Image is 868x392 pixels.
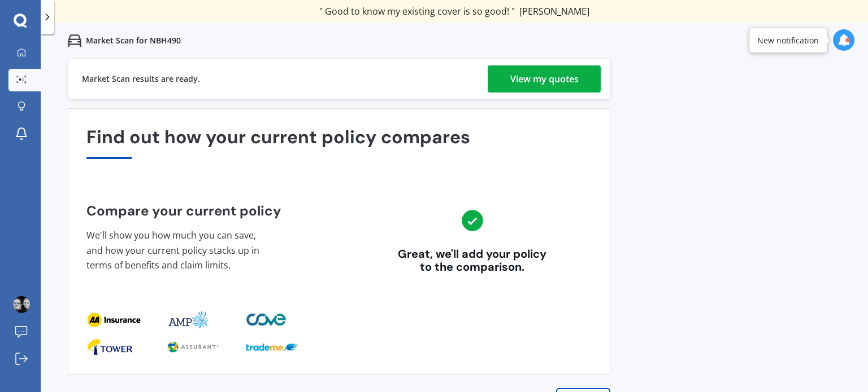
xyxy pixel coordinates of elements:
img: picture [13,296,30,313]
p: We'll show you how much you can save, and how your current policy stacks up in terms of benefits ... [86,228,267,273]
div: Market Scan results are ready. [82,59,200,99]
div: View my quotes [510,65,579,93]
img: provider_logo_2 [246,311,289,329]
img: provider_logo_0 [86,338,133,356]
div: Great, we'll add your policy to the comparison. [398,248,547,274]
img: provider_logo_0 [86,311,141,329]
a: View my quotes [488,65,601,93]
img: car.f15378c7a67c060ca3f3.svg [68,34,81,47]
h4: Compare your current policy [86,203,325,219]
img: provider_logo_2 [246,338,300,356]
img: provider_logo_1 [166,338,220,356]
div: New notification [757,34,819,46]
div: Find out how your current policy compares [86,127,592,159]
p: Market Scan for NBH490 [86,35,181,46]
img: provider_logo_1 [166,311,210,329]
